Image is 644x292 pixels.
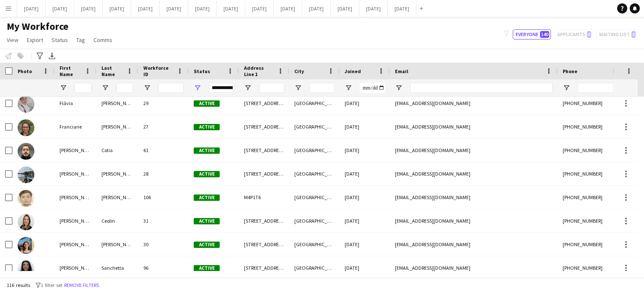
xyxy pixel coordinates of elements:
div: [EMAIL_ADDRESS][DOMAIN_NAME] [390,233,558,256]
img: Giovanna Sanchetta [18,260,34,277]
button: [DATE] [331,0,359,17]
div: Franciane [55,115,96,138]
span: Status [52,36,68,44]
input: Workforce ID Filter Input [158,83,184,93]
img: Gabriel Sosa [18,190,34,207]
button: Open Filter Menu [60,84,67,92]
div: Flávia [55,92,96,115]
app-action-btn: Export XLSX [47,51,57,61]
input: City Filter Input [309,83,335,93]
a: Export [23,34,47,45]
div: 96 [138,256,189,279]
div: [GEOGRAPHIC_DATA] [289,209,340,232]
span: Active [194,242,220,248]
div: 30 [138,233,189,256]
button: [DATE] [388,0,416,17]
button: [DATE] [46,0,74,17]
div: [GEOGRAPHIC_DATA] [289,92,340,115]
img: Gabrielle Neves Sommer [18,237,34,254]
div: [GEOGRAPHIC_DATA] [289,256,340,279]
input: Last Name Filter Input [117,83,133,93]
span: Joined [345,68,361,74]
div: 28 [138,162,189,185]
span: Tag [76,36,85,44]
img: Francisco Cotia [18,143,34,160]
div: [PERSON_NAME] [55,186,96,209]
a: View [3,34,22,45]
div: [GEOGRAPHIC_DATA] [289,186,340,209]
button: Open Filter Menu [563,84,570,92]
span: City [294,68,304,74]
div: [EMAIL_ADDRESS][DOMAIN_NAME] [390,186,558,209]
div: [STREET_ADDRESS] [239,139,289,162]
div: [STREET_ADDRESS] [239,115,289,138]
div: 29 [138,92,189,115]
span: Active [194,171,220,177]
span: Comms [93,36,112,44]
span: Active [194,124,220,130]
div: [STREET_ADDRESS] [239,92,289,115]
span: View [7,36,18,44]
div: [PERSON_NAME] [96,233,138,256]
div: [STREET_ADDRESS] [239,209,289,232]
input: Address Line 1 Filter Input [259,83,284,93]
span: Last Name [101,65,123,77]
div: [GEOGRAPHIC_DATA] [289,233,340,256]
div: [EMAIL_ADDRESS][DOMAIN_NAME] [390,209,558,232]
div: [DATE] [340,186,390,209]
span: Status [194,68,210,74]
span: 140 [540,31,549,38]
div: 106 [138,186,189,209]
div: [STREET_ADDRESS] [239,256,289,279]
span: Active [194,147,220,154]
div: [DATE] [340,92,390,115]
button: [DATE] [217,0,245,17]
button: Open Filter Menu [244,84,252,92]
button: Open Filter Menu [395,84,402,92]
div: 27 [138,115,189,138]
div: [EMAIL_ADDRESS][DOMAIN_NAME] [390,139,558,162]
div: [PERSON_NAME] [55,139,96,162]
div: [DATE] [340,115,390,138]
a: Tag [73,34,88,45]
img: Francisco Esteves [18,166,34,183]
button: Open Filter Menu [101,84,109,92]
div: [GEOGRAPHIC_DATA] [289,139,340,162]
div: [DATE] [340,256,390,279]
div: [PERSON_NAME] [55,162,96,185]
app-action-btn: Advanced filters [35,51,45,61]
span: Phone [563,68,577,74]
button: [DATE] [17,0,46,17]
button: [DATE] [188,0,217,17]
span: 1 filter set [41,282,62,288]
span: Active [194,195,220,201]
span: First Name [60,65,81,77]
div: Cotia [96,139,138,162]
a: Comms [90,34,116,45]
button: Open Filter Menu [143,84,151,92]
img: Franciane Prandini [18,119,34,136]
span: Export [27,36,43,44]
span: Address Line 1 [244,65,274,77]
span: Email [395,68,408,74]
div: [STREET_ADDRESS] [239,233,289,256]
img: Flávia César [18,96,34,113]
button: Remove filters [62,281,101,290]
input: First Name Filter Input [75,83,91,93]
div: [GEOGRAPHIC_DATA] [289,115,340,138]
button: Open Filter Menu [345,84,352,92]
div: [PERSON_NAME] [96,162,138,185]
div: [PERSON_NAME] [96,115,138,138]
div: 31 [138,209,189,232]
div: [DATE] [340,233,390,256]
img: Gabriela Ceolin [18,213,34,230]
div: [DATE] [340,162,390,185]
span: My Workforce [7,20,68,33]
span: Active [194,100,220,107]
div: [PERSON_NAME] [55,233,96,256]
button: Open Filter Menu [294,84,302,92]
span: Active [194,218,220,224]
button: [DATE] [160,0,188,17]
button: [DATE] [359,0,388,17]
div: [PERSON_NAME] [55,209,96,232]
